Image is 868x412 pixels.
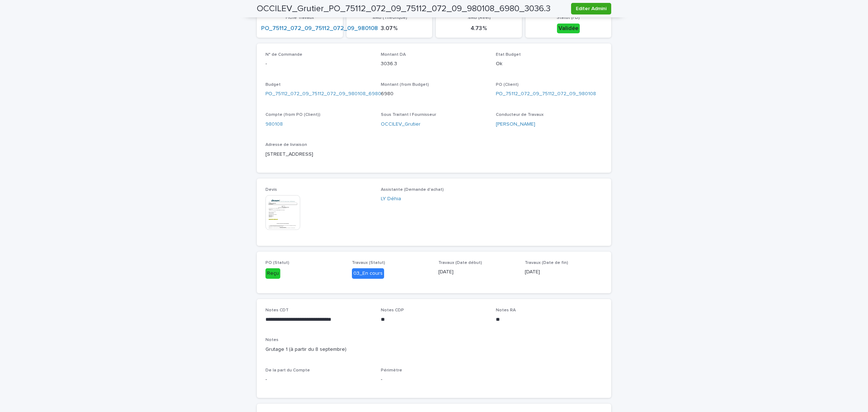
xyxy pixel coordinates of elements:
[525,261,568,265] span: Travaux (Date de fin)
[265,90,381,98] a: PO_75112_072_09_75112_072_09_980108_6980
[381,368,402,373] span: Périmètre
[440,25,518,32] p: 4.73 %
[381,308,404,312] span: Notes CDP
[496,90,596,98] a: PO_75112_072_09_75112_072_09_980108
[257,4,550,14] h2: OCCILEV_Grutier_PO_75112_072_09_75112_072_09_980108_6980_3036.3
[557,16,580,20] span: Statut (FD)
[438,261,482,265] span: Travaux (Date début)
[381,90,488,98] p: 6980
[265,52,302,57] span: N° de Commande
[496,83,519,87] span: PO (Client)
[496,52,521,57] span: Etat Budget
[286,16,314,20] span: Fiche Travaux
[467,16,491,20] span: %MB (Réel)
[557,24,580,33] div: Validée
[265,143,307,147] span: Adresse de livraison
[265,346,603,353] p: Grutage 1 (à partir du 8 septembre)
[576,5,607,12] span: Editer Admini
[496,308,516,312] span: Notes RA
[261,25,378,32] a: PO_75112_072_09_75112_072_09_980108
[265,338,278,342] span: Notes
[381,121,421,128] a: OCCILEV_Grutier
[381,376,488,383] p: -
[265,368,310,373] span: De la part du Compte
[352,261,385,265] span: Travaux (Statut)
[438,268,516,276] p: [DATE]
[381,83,429,87] span: Montant (from Budget)
[496,60,603,68] p: Ok
[381,52,406,57] span: Montant DA
[265,60,372,68] p: -
[265,151,372,158] p: [STREET_ADDRESS]
[265,188,277,192] span: Devis
[352,268,384,279] div: 03_En cours
[265,113,320,117] span: Compte (from PO (Client))
[381,188,444,192] span: Assistante (Demande d'achat)
[381,195,401,203] a: LY Déhia
[265,376,372,383] p: -
[351,25,428,32] p: 3.07 %
[496,121,535,128] a: [PERSON_NAME]
[265,83,281,87] span: Budget
[371,16,407,20] span: %MB (Théorique)
[265,268,280,279] div: Reçu
[525,268,603,276] p: [DATE]
[265,308,289,312] span: Notes CDT
[265,261,289,265] span: PO (Statut)
[571,3,611,14] button: Editer Admini
[265,121,283,128] a: 980108
[381,60,488,68] p: 3036.3
[381,113,436,117] span: Sous Traitant | Fournisseur
[496,113,544,117] span: Conducteur de Travaux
